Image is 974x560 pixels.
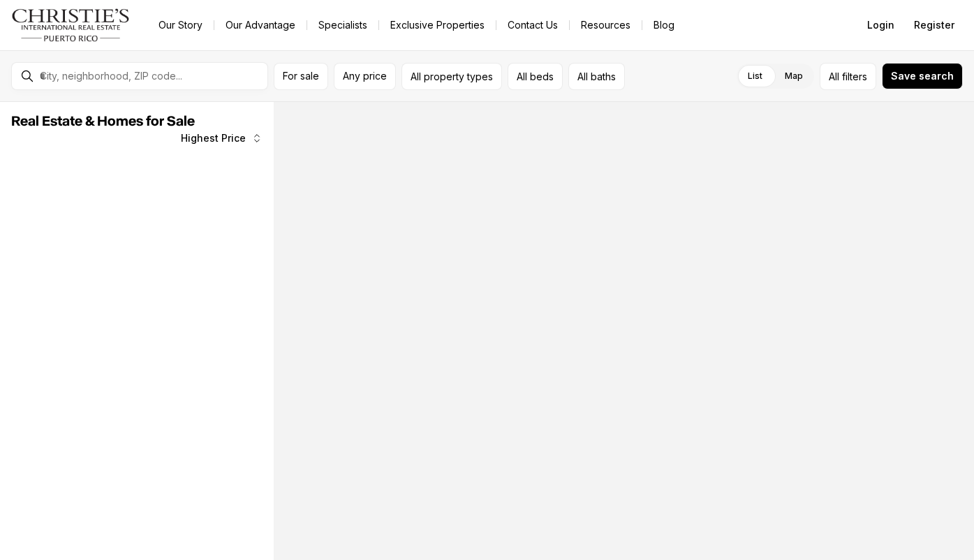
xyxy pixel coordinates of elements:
[642,15,686,35] a: Blog
[914,20,954,31] span: Register
[842,69,867,84] span: filters
[214,15,307,35] a: Our Advantage
[11,8,131,42] img: logo
[891,71,954,82] span: Save search
[274,63,328,90] button: For sale
[343,71,387,82] span: Any price
[737,64,774,89] label: List
[379,15,496,35] a: Exclusive Properties
[181,133,246,144] span: Highest Price
[172,124,271,152] button: Highest Price
[829,69,839,84] span: All
[859,11,903,39] button: Login
[820,63,876,90] button: Allfilters
[906,11,963,39] button: Register
[882,63,963,89] button: Save search
[334,63,396,90] button: Any price
[283,71,319,82] span: For sale
[508,63,563,90] button: All beds
[496,15,569,35] button: Contact Us
[867,20,894,31] span: Login
[401,63,502,90] button: All property types
[774,64,814,89] label: Map
[11,115,195,128] span: Real Estate & Homes for Sale
[307,15,378,35] a: Specialists
[568,63,625,90] button: All baths
[147,15,214,35] a: Our Story
[570,15,642,35] a: Resources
